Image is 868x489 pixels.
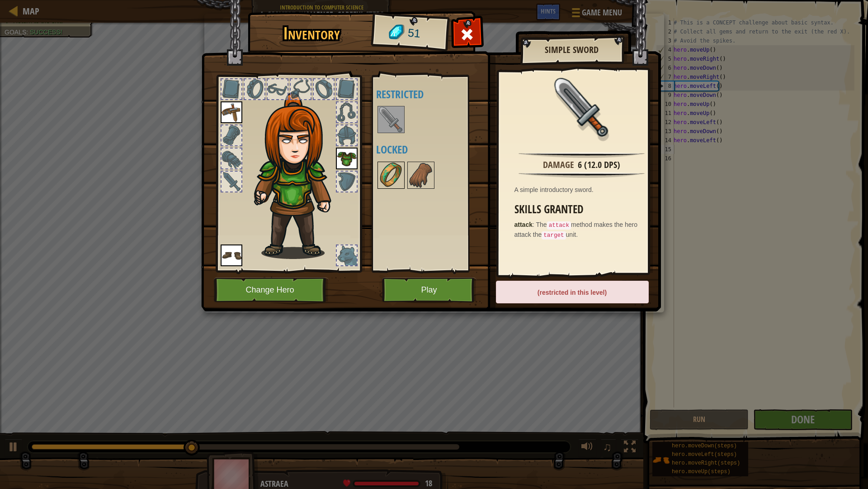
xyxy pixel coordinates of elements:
code: target [542,231,566,240]
span: 51 [407,25,421,42]
img: portrait.png [378,107,404,132]
div: 6 (12.0 DPS) [578,158,620,172]
div: Damage [543,158,574,172]
img: portrait.png [221,101,242,123]
h1: Inventory [254,24,369,43]
img: hair_f2.png [250,92,347,259]
img: portrait.png [552,78,611,137]
span: : [533,221,536,228]
h4: Restricted [376,88,490,100]
code: attack [547,221,571,230]
h3: Skills Granted [514,203,654,216]
button: Change Hero [214,278,329,302]
span: The method makes the hero attack the unit. [514,221,638,238]
img: hr.png [519,172,644,178]
div: A simple introductory sword. [514,185,654,194]
button: Play [382,278,476,302]
img: portrait.png [336,148,358,169]
img: portrait.png [221,244,242,266]
div: (restricted in this level) [496,281,649,303]
h4: Locked [376,144,490,155]
img: portrait.png [408,163,434,188]
img: hr.png [519,152,644,158]
h2: Simple Sword [529,45,614,55]
strong: attack [514,221,533,228]
img: portrait.png [378,163,404,188]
